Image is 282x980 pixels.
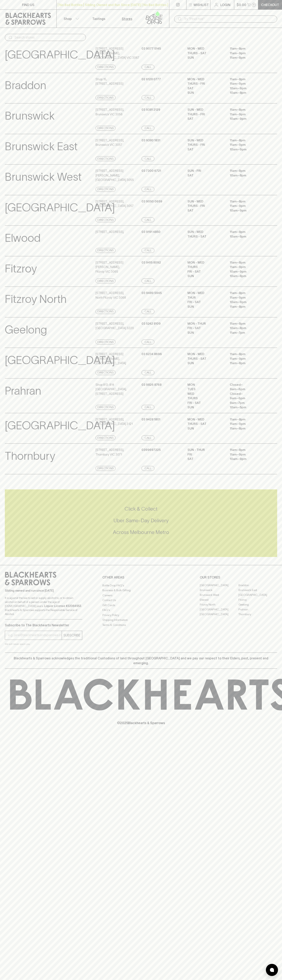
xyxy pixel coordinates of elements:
a: FAQ's [102,608,180,613]
p: TUES [187,387,224,392]
p: FRI - SAT [187,269,224,274]
p: THURS - SAT [187,234,224,239]
p: 03 9489 5945 [142,291,162,295]
p: 03 9415 8092 [142,260,161,265]
a: Directions [96,95,116,100]
a: Call [142,126,154,131]
a: Geelong [238,602,277,607]
p: [GEOGRAPHIC_DATA] [5,46,115,63]
a: Fitzroy [238,597,277,602]
a: Prahran [238,607,277,612]
p: 11am – 8pm [230,107,266,112]
p: Sun - Thur [187,448,224,452]
p: Shop [64,16,72,21]
p: 11am – 8pm [230,46,266,51]
p: SUN - WED [187,199,224,204]
p: 03 7300 6721 [142,169,161,173]
p: 11am – 9pm [230,422,266,426]
p: FRI - SAT [187,300,224,304]
p: 10am – 9pm [230,269,266,274]
a: Careers [102,593,180,598]
p: Closed – [230,383,266,387]
p: SUN - WED [187,107,224,112]
a: Tastings [85,10,113,28]
input: Search stores [15,34,83,41]
p: MON - WED [187,291,224,295]
p: 9am – 7pm [230,401,266,405]
p: MON - WED [187,260,224,265]
p: Elwood [5,230,41,246]
p: 11am – 9pm [230,143,266,147]
p: 11am – 9pm [230,204,266,208]
p: 03 9826 8768 [142,383,161,387]
a: Call [142,95,154,100]
div: Call to action block [5,489,277,557]
p: Thornbury [5,448,55,464]
p: 11am – 8pm [230,291,266,295]
p: [STREET_ADDRESS][PERSON_NAME] , [GEOGRAPHIC_DATA] 3055 [96,169,140,182]
p: [STREET_ADDRESS] , North Fitzroy VIC 3068 [96,291,126,300]
p: 11am – 8pm [230,199,266,204]
a: [GEOGRAPHIC_DATA] [200,612,238,617]
input: Try "Pinot noir" [184,16,274,22]
p: THURS [187,265,224,269]
p: 03 9380 1831 [142,138,160,143]
a: Directions [96,156,116,161]
a: Directions [96,435,116,440]
a: Call [142,187,154,192]
p: 03 9428 1801 [142,417,160,422]
button: Shop [57,10,85,28]
a: [GEOGRAPHIC_DATA] [238,593,277,597]
p: 10am – 8pm [230,234,266,239]
p: MON - WED [187,352,224,357]
strong: Liquor License #32064953 [44,604,81,608]
p: 10am – 9pm [230,86,266,91]
p: MON - WED [187,417,224,422]
p: 10am – 8pm [230,326,266,330]
p: [STREET_ADDRESS][PERSON_NAME] , Fitzroy VIC 3065 [96,260,140,274]
p: $0.00 [237,2,246,7]
a: Call [142,156,154,161]
input: e.g. jane@blackheartsandsparrows.com.au [8,632,62,638]
p: THURS - FRI [187,81,224,86]
p: FRI - SAT [187,401,224,405]
p: Shop 15 , [STREET_ADDRESS] [96,77,123,86]
a: Brunswick East [238,588,277,593]
p: 11am – 8pm [230,77,266,82]
p: SUN [187,55,224,60]
p: [STREET_ADDRESS][PERSON_NAME] , [GEOGRAPHIC_DATA] VIC 3067 [96,46,140,60]
p: THURS - FRI [187,112,224,117]
p: Blackhearts & Sparrows acknowledges the traditional Custodians of land throughout [GEOGRAPHIC_DAT... [8,656,274,665]
p: SAT [187,173,224,178]
p: MON - WED [187,46,224,51]
p: SUN [187,405,224,410]
p: THURS [187,396,224,401]
a: Directions [96,126,116,131]
p: 03 9191 4850 [142,230,160,234]
a: Call [142,217,154,222]
p: SUN [187,361,224,366]
p: 11am – 8pm [230,138,266,143]
p: MON - WED [187,77,224,82]
a: Call [142,370,154,375]
p: 11am – 8pm [230,321,266,326]
p: Fitzroy North [5,291,67,308]
p: THURS - FRI [187,143,224,147]
p: 03 6234 8696 [142,352,162,357]
p: SAT [187,86,224,91]
p: SUN [187,330,224,335]
p: 10am – 9pm [230,147,266,152]
a: Call [142,65,154,70]
p: [GEOGRAPHIC_DATA] [5,417,115,434]
p: MON - THUR [187,321,224,326]
a: Call [142,466,154,471]
p: Sibling owned and run since [DATE] [5,589,82,593]
p: Brunswick [5,107,55,124]
p: 11am – 9pm [230,265,266,269]
p: Geelong [5,321,47,338]
p: [STREET_ADDRESS] , [GEOGRAPHIC_DATA] 3220 [96,321,134,330]
p: 10am – 8pm [230,91,266,95]
a: Directions [96,466,116,471]
a: Braddon [238,583,277,588]
a: Brunswick [200,588,238,593]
